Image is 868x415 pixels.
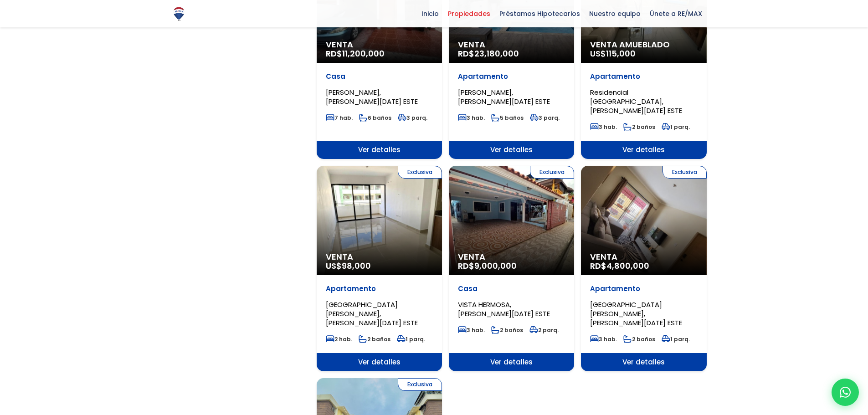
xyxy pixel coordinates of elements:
span: [PERSON_NAME], [PERSON_NAME][DATE] ESTE [326,87,418,106]
span: Venta Amueblado [590,40,697,49]
span: Préstamos Hipotecarios [495,7,585,20]
span: [GEOGRAPHIC_DATA][PERSON_NAME], [PERSON_NAME][DATE] ESTE [590,300,682,328]
span: Residencial [GEOGRAPHIC_DATA], [PERSON_NAME][DATE] ESTE [590,87,682,115]
span: US$ [590,48,636,59]
span: 23,180,000 [474,48,519,59]
span: 9,000,000 [474,260,517,272]
span: Exclusiva [530,166,574,179]
span: RD$ [590,260,649,272]
span: 2 parq. [529,326,559,334]
span: Venta [590,252,697,261]
span: US$ [326,260,371,272]
span: 4,800,000 [606,260,649,272]
span: RD$ [458,48,519,59]
span: 1 parq. [662,335,690,343]
a: Exclusiva Venta RD$4,800,000 Apartamento [GEOGRAPHIC_DATA][PERSON_NAME], [PERSON_NAME][DATE] ESTE... [581,166,706,371]
span: 2 baños [623,123,655,131]
span: Inicio [417,7,443,20]
span: 3 parq. [530,114,560,122]
span: Ver detalles [581,353,706,371]
p: Apartamento [590,72,697,81]
span: 5 baños [491,114,524,122]
span: Ver detalles [317,141,442,159]
span: Venta [326,252,433,261]
span: 3 hab. [590,335,617,343]
span: Ver detalles [581,141,706,159]
img: Logo de REMAX [171,6,187,22]
span: 2 baños [359,335,390,343]
span: 7 hab. [326,114,353,122]
span: 115,000 [606,48,636,59]
span: 3 parq. [398,114,427,122]
span: Ver detalles [449,353,574,371]
p: Casa [458,284,565,293]
span: Venta [458,40,565,49]
a: Exclusiva Venta RD$9,000,000 Casa VISTA HERMOSA, [PERSON_NAME][DATE] ESTE 3 hab. 2 baños 2 parq. ... [449,166,574,371]
p: Apartamento [458,72,565,81]
p: Apartamento [590,284,697,293]
span: Propiedades [443,7,495,20]
span: Exclusiva [663,166,707,179]
p: Apartamento [326,284,433,293]
span: 3 hab. [458,114,485,122]
span: 2 baños [491,326,523,334]
span: [GEOGRAPHIC_DATA][PERSON_NAME], [PERSON_NAME][DATE] ESTE [326,300,418,328]
span: Exclusiva [398,378,442,391]
span: Ver detalles [449,141,574,159]
span: Venta [458,252,565,261]
span: 3 hab. [590,123,617,131]
a: Exclusiva Venta US$98,000 Apartamento [GEOGRAPHIC_DATA][PERSON_NAME], [PERSON_NAME][DATE] ESTE 2 ... [317,166,442,371]
span: Venta [326,40,433,49]
span: VISTA HERMOSA, [PERSON_NAME][DATE] ESTE [458,300,550,318]
span: 2 baños [623,335,655,343]
span: Únete a RE/MAX [645,7,707,20]
span: 6 baños [359,114,391,122]
span: 1 parq. [397,335,425,343]
span: 11,200,000 [342,48,385,59]
span: 3 hab. [458,326,485,334]
span: RD$ [458,260,517,272]
span: RD$ [326,48,385,59]
p: Casa [326,72,433,81]
span: 1 parq. [662,123,690,131]
span: Exclusiva [398,166,442,179]
span: Ver detalles [317,353,442,371]
span: 98,000 [342,260,371,272]
span: 2 hab. [326,335,352,343]
span: Nuestro equipo [585,7,645,20]
span: [PERSON_NAME], [PERSON_NAME][DATE] ESTE [458,87,550,106]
